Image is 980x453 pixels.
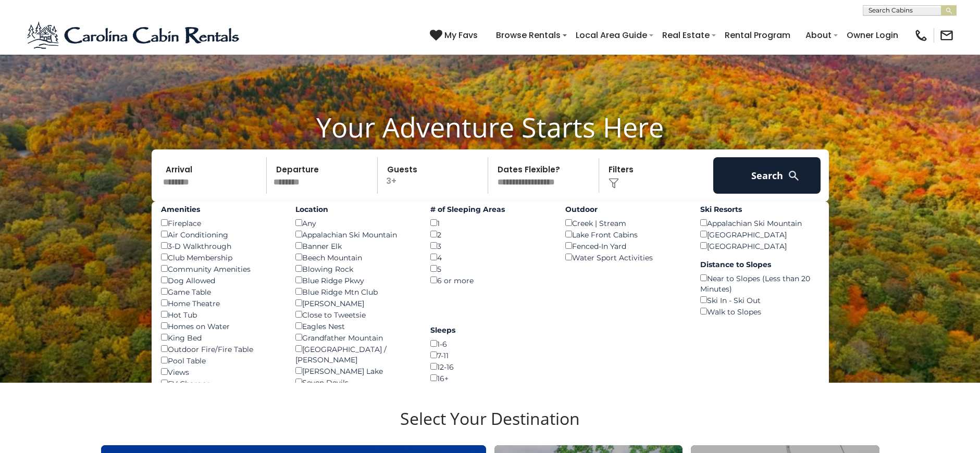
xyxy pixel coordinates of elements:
[161,378,280,389] div: EV Charger
[295,263,415,274] div: Blowing Rock
[800,26,837,44] a: About
[720,26,796,44] a: Rental Program
[295,251,415,263] div: Beech Mountain
[491,26,566,44] a: Browse Rentals
[295,309,415,320] div: Close to Tweetsie
[609,178,619,188] img: filter--v1.png
[295,204,415,215] label: Location
[700,229,820,240] div: [GEOGRAPHIC_DATA]
[570,26,652,44] a: Local Area Guide
[700,294,820,306] div: Ski In - Ski Out
[700,306,820,317] div: Walk to Slopes
[430,325,550,335] label: Sleeps
[161,332,280,343] div: King Bed
[700,259,820,270] label: Distance to Slopes
[430,361,550,372] div: 12-16
[700,272,820,294] div: Near to Slopes (Less than 20 Minutes)
[787,169,800,182] img: search-regular-white.png
[430,263,550,274] div: 5
[161,251,280,263] div: Club Membership
[713,157,821,194] button: Search
[700,240,820,251] div: [GEOGRAPHIC_DATA]
[161,217,280,229] div: Fireplace
[565,204,685,215] label: Outdoor
[430,217,550,229] div: 1
[26,20,242,51] img: Blue-2.png
[444,29,478,42] span: My Favs
[430,29,480,42] a: My Favs
[295,240,415,251] div: Banner Elk
[430,229,550,240] div: 2
[565,217,685,229] div: Creek | Stream
[295,343,415,365] div: [GEOGRAPHIC_DATA] / [PERSON_NAME]
[161,240,280,251] div: 3-D Walkthrough
[295,297,415,309] div: [PERSON_NAME]
[565,240,685,251] div: Fenced-In Yard
[295,376,415,388] div: Seven Devils
[161,229,280,240] div: Air Conditioning
[295,320,415,332] div: Eagles Nest
[295,229,415,240] div: Appalachian Ski Mountain
[161,343,280,355] div: Outdoor Fire/Fire Table
[657,26,715,44] a: Real Estate
[565,229,685,240] div: Lake Front Cabins
[381,157,488,194] p: 3+
[295,286,415,297] div: Blue Ridge Mtn Club
[161,366,280,378] div: Views
[161,355,280,366] div: Pool Table
[700,204,820,215] label: Ski Resorts
[100,409,881,445] h3: Select Your Destination
[939,28,954,43] img: mail-regular-black.png
[161,286,280,297] div: Game Table
[295,365,415,376] div: [PERSON_NAME] Lake
[430,338,550,349] div: 1-6
[161,263,280,274] div: Community Amenities
[295,332,415,343] div: Grandfather Mountain
[161,297,280,309] div: Home Theatre
[700,217,820,229] div: Appalachian Ski Mountain
[841,26,903,44] a: Owner Login
[430,204,550,215] label: # of Sleeping Areas
[161,274,280,286] div: Dog Allowed
[430,372,550,384] div: 16+
[565,251,685,263] div: Water Sport Activities
[8,111,972,143] h1: Your Adventure Starts Here
[161,320,280,332] div: Homes on Water
[914,28,928,43] img: phone-regular-black.png
[161,204,280,215] label: Amenities
[430,349,550,361] div: 7-11
[430,251,550,263] div: 4
[430,240,550,251] div: 3
[295,274,415,286] div: Blue Ridge Pkwy
[295,217,415,229] div: Any
[161,309,280,320] div: Hot Tub
[430,274,550,286] div: 6 or more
